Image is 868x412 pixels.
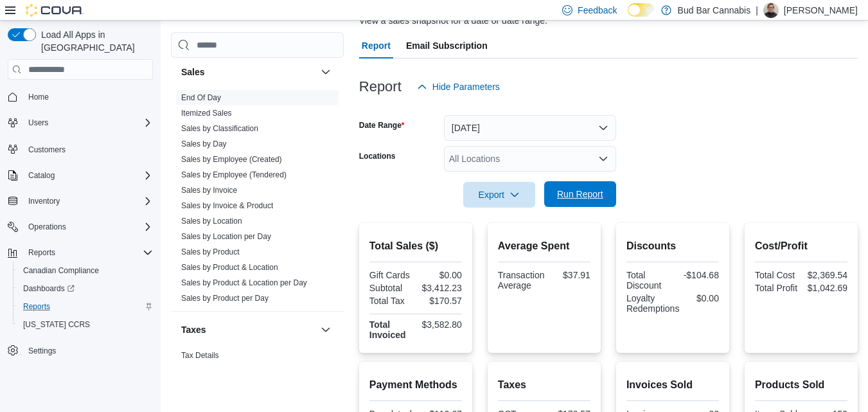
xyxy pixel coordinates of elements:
[23,193,153,209] span: Inventory
[13,280,158,298] a: Dashboards
[181,278,307,287] a: Sales by Product & Location per Day
[418,319,462,330] div: $3,582.80
[359,120,405,130] label: Date Range
[23,168,153,183] span: Catalog
[318,64,333,80] button: Sales
[359,79,402,94] h3: Report
[181,185,237,195] span: Sales by Invoice
[18,263,104,278] a: Canadian Compliance
[181,201,273,210] a: Sales by Invoice & Product
[3,139,158,158] button: Customers
[23,319,90,330] span: [US_STATE] CCRS
[18,317,95,332] a: [US_STATE] CCRS
[359,151,396,161] label: Locations
[804,283,847,293] div: $1,042.69
[28,346,56,356] span: Settings
[626,270,670,291] div: Total Discount
[13,298,158,316] button: Reports
[369,296,413,306] div: Total Tax
[3,192,158,210] button: Inventory
[181,139,227,148] a: Sales by Day
[181,278,307,288] span: Sales by Product & Location per Day
[181,350,219,361] span: Tax Details
[181,139,227,149] span: Sales by Day
[18,299,55,314] a: Reports
[675,270,719,280] div: -$104.68
[755,238,847,254] h2: Cost/Profit
[3,244,158,262] button: Reports
[418,283,462,293] div: $3,412.23
[181,66,205,78] h3: Sales
[26,4,84,17] img: Cova
[23,115,53,130] button: Users
[369,283,413,293] div: Subtotal
[498,270,545,291] div: Transaction Average
[23,141,153,157] span: Customers
[578,4,617,17] span: Feedback
[181,323,206,336] h3: Taxes
[181,217,242,226] a: Sales by Location
[8,82,153,393] nav: Complex example
[181,294,269,303] a: Sales by Product per Day
[544,181,616,207] button: Run Report
[23,142,71,157] a: Customers
[28,118,48,128] span: Users
[418,270,462,280] div: $0.00
[181,247,240,257] span: Sales by Product
[23,219,153,235] span: Operations
[755,377,847,393] h2: Products Sold
[181,366,236,376] span: Tax Exemptions
[471,182,527,208] span: Export
[181,366,236,375] a: Tax Exemptions
[171,90,344,311] div: Sales
[369,270,413,280] div: Gift Cards
[23,115,153,130] span: Users
[181,123,258,134] span: Sales by Classification
[181,124,258,133] a: Sales by Classification
[181,108,232,118] span: Itemized Sales
[181,247,240,256] a: Sales by Product
[432,80,500,93] span: Hide Parameters
[598,154,608,164] button: Open list of options
[557,188,603,201] span: Run Report
[171,348,344,384] div: Taxes
[23,193,65,209] button: Inventory
[678,3,751,18] p: Bud Bar Cannabis
[18,281,153,296] span: Dashboards
[181,231,271,242] span: Sales by Location per Day
[28,92,49,102] span: Home
[23,245,60,260] button: Reports
[36,28,153,54] span: Load All Apps in [GEOGRAPHIC_DATA]
[23,89,153,105] span: Home
[318,322,333,337] button: Taxes
[628,17,628,17] span: Dark Mode
[23,301,50,312] span: Reports
[498,377,590,393] h2: Taxes
[13,262,158,280] button: Canadian Compliance
[18,263,153,278] span: Canadian Compliance
[181,323,315,336] button: Taxes
[626,238,719,254] h2: Discounts
[181,155,282,164] a: Sales by Employee (Created)
[684,293,719,303] div: $0.00
[181,263,278,272] a: Sales by Product & Location
[23,89,54,105] a: Home
[756,3,758,18] p: |
[18,299,153,314] span: Reports
[181,262,278,273] span: Sales by Product & Location
[406,33,488,58] span: Email Subscription
[418,296,462,306] div: $170.57
[755,270,799,280] div: Total Cost
[3,166,158,184] button: Catalog
[18,281,80,296] a: Dashboards
[549,270,590,280] div: $37.91
[181,154,282,165] span: Sales by Employee (Created)
[369,377,462,393] h2: Payment Methods
[181,351,219,360] a: Tax Details
[181,66,315,78] button: Sales
[13,316,158,334] button: [US_STATE] CCRS
[18,317,153,332] span: Washington CCRS
[804,270,847,280] div: $2,369.54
